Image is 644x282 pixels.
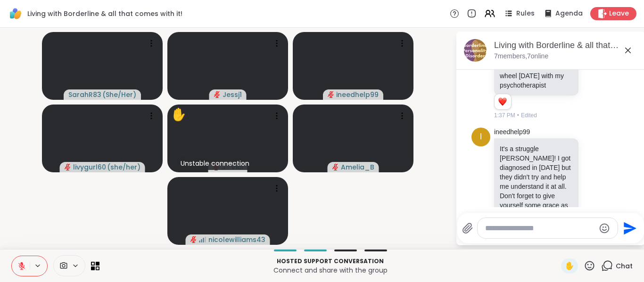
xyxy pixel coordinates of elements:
[497,98,507,105] button: Reactions: love
[494,111,515,120] span: 1:37 PM
[105,266,555,275] p: Connect and share with the group
[68,90,101,99] span: SarahR83
[494,52,548,61] p: 7 members, 7 online
[332,164,339,170] span: audio-muted
[565,260,574,272] span: ✋
[102,90,136,99] span: ( She/Her )
[223,90,242,99] span: Jessj1
[494,40,637,51] div: Living with Borderline & all that comes with it!, [DATE]
[609,9,629,18] span: Leave
[190,236,197,243] span: audio-muted
[616,261,633,271] span: Chat
[328,91,334,98] span: audio-muted
[341,162,374,172] span: Amelia_B
[105,257,555,266] p: Hosted support conversation
[495,94,511,109] div: Reaction list
[485,224,595,233] textarea: Type your message
[214,91,221,98] span: audio-muted
[171,105,186,124] div: ✋
[599,223,610,234] button: Emoji picker
[521,111,537,120] span: Edited
[464,39,487,62] img: Living with Borderline & all that comes with it!, Sep 11
[27,9,182,18] span: Living with Borderline & all that comes with it!
[517,111,519,120] span: •
[479,130,482,143] span: i
[516,9,535,18] span: Rules
[500,62,573,90] p: i used the emotional wheel [DATE] with my psychotherapist
[494,128,530,137] a: ineedhelp99
[65,164,71,170] span: audio-muted
[107,162,140,172] span: ( she/her )
[555,9,583,18] span: Agenda
[618,218,639,239] button: Send
[336,90,379,99] span: ineedhelp99
[73,162,106,172] span: livygurl60
[208,235,265,244] span: nicolewilliams43
[177,157,253,170] div: Unstable connection
[8,6,24,22] img: ShareWell Logomark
